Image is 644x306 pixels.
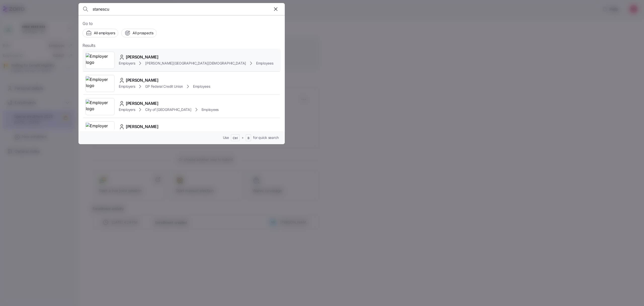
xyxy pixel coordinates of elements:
span: [PERSON_NAME][GEOGRAPHIC_DATA][DEMOGRAPHIC_DATA] [145,61,246,66]
span: [PERSON_NAME] [126,54,158,60]
span: Employers [119,61,135,66]
span: [PERSON_NAME] [126,77,158,83]
span: Employees [202,107,219,112]
img: Employer logo [86,53,114,67]
span: Employees [256,61,273,66]
span: Employers [119,107,135,112]
span: B [248,136,250,140]
span: All employers [94,30,115,36]
span: [PERSON_NAME] [126,100,158,107]
button: All prospects [121,29,156,37]
span: for quick search [253,135,279,140]
span: Employees [193,84,210,89]
span: All prospects [133,30,153,36]
img: Employer logo [86,76,114,90]
span: Employers [119,84,135,89]
img: Employer logo [86,100,114,114]
span: Go to [83,20,281,27]
span: Ctrl [233,136,238,140]
span: Use [223,135,229,140]
span: + [242,135,244,140]
button: All employers [83,29,118,37]
span: [PERSON_NAME] [126,124,158,130]
span: GP Federal Credit Union [145,84,183,89]
span: Results [83,42,95,49]
img: Employer logo [86,123,114,137]
span: City of [GEOGRAPHIC_DATA] [145,107,191,112]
